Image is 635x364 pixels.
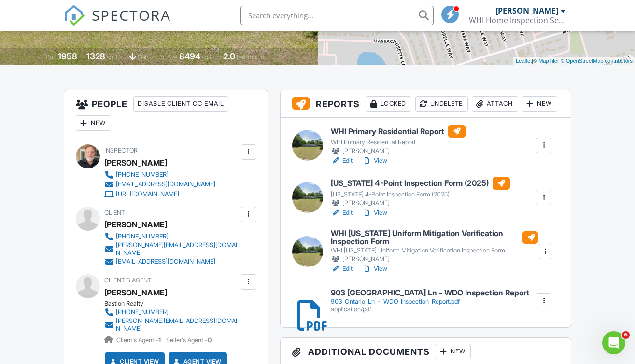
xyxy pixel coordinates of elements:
[281,90,571,118] h3: Reports
[116,317,239,333] div: [PERSON_NAME][EMAIL_ADDRESS][DOMAIN_NAME]
[362,208,387,218] a: View
[516,58,532,64] a: Leaflet
[138,54,148,61] span: slab
[331,289,529,313] a: 903 [GEOGRAPHIC_DATA] Ln - WDO Inspection Report 903_Ontario_Ln_-_WDO_Inspection_Report.pdf appli...
[104,241,239,257] a: [PERSON_NAME][EMAIL_ADDRESS][DOMAIN_NAME]
[472,96,518,112] div: Attach
[366,96,411,112] div: Locked
[436,344,471,359] div: New
[469,15,565,25] div: WHI Home Inspection Services
[208,336,212,344] strong: 0
[240,6,434,25] input: Search everything...
[104,170,215,180] a: [PHONE_NUMBER]
[107,54,120,61] span: sq. ft.
[495,6,558,15] div: [PERSON_NAME]
[104,285,167,300] div: [PERSON_NAME]
[522,96,557,112] div: New
[116,190,179,198] div: [URL][DOMAIN_NAME]
[179,51,200,61] div: 8494
[331,177,510,208] a: [US_STATE] 4-Point Inspection Form (2025) [US_STATE] 4-Point Inspection Form (2025) [PERSON_NAME]
[46,54,56,61] span: Built
[104,308,239,317] a: [PHONE_NUMBER]
[331,208,353,218] a: Edit
[133,96,228,112] div: Disable Client CC Email
[104,300,246,308] div: Bastion Realty
[602,331,625,354] iframe: Intercom live chat
[104,189,215,199] a: [URL][DOMAIN_NAME]
[104,232,239,241] a: [PHONE_NUMBER]
[561,58,633,64] a: © OpenStreetMap contributors
[58,51,77,61] div: 1958
[331,306,529,313] div: application/pdf
[104,155,167,170] div: [PERSON_NAME]
[331,264,353,274] a: Edit
[104,147,138,154] span: Inspector
[64,5,85,26] img: The Best Home Inspection Software - Spectora
[331,229,538,265] a: WHI [US_STATE] Uniform Mitigation Verification Inspection Form WHI [US_STATE] Uniform Mitigation ...
[331,125,466,156] a: WHI Primary Residential Report WHI Primary Residential Report [PERSON_NAME]
[331,247,538,254] div: WHI [US_STATE] Uniform Mitigation Verification Inspection Form
[331,177,510,190] h6: [US_STATE] 4-Point Inspection Form (2025)
[116,233,169,240] div: [PHONE_NUMBER]
[104,317,239,333] a: [PERSON_NAME][EMAIL_ADDRESS][DOMAIN_NAME]
[415,96,468,112] div: Undelete
[116,336,162,344] span: Client's Agent -
[331,298,529,306] div: 903_Ontario_Ln_-_WDO_Inspection_Report.pdf
[116,241,239,257] div: [PERSON_NAME][EMAIL_ADDRESS][DOMAIN_NAME]
[223,51,235,61] div: 2.0
[86,51,105,61] div: 1328
[237,54,264,61] span: bathrooms
[331,198,510,208] div: [PERSON_NAME]
[331,156,353,166] a: Edit
[116,171,169,179] div: [PHONE_NUMBER]
[331,289,529,297] h6: 903 [GEOGRAPHIC_DATA] Ln - WDO Inspection Report
[116,181,215,188] div: [EMAIL_ADDRESS][DOMAIN_NAME]
[362,264,387,274] a: View
[166,336,212,344] span: Seller's Agent -
[202,54,214,61] span: sq.ft.
[513,57,635,65] div: |
[331,125,466,138] h6: WHI Primary Residential Report
[64,90,268,137] h3: People
[331,146,466,156] div: [PERSON_NAME]
[116,308,169,316] div: [PHONE_NUMBER]
[533,58,559,64] a: © MapTiler
[331,139,466,146] div: WHI Primary Residential Report
[104,180,215,189] a: [EMAIL_ADDRESS][DOMAIN_NAME]
[157,54,178,61] span: Lot Size
[331,254,538,264] div: [PERSON_NAME]
[104,209,125,216] span: Client
[92,5,171,25] span: SPECTORA
[116,258,215,266] div: [EMAIL_ADDRESS][DOMAIN_NAME]
[64,13,171,33] a: SPECTORA
[158,336,161,344] strong: 1
[104,217,167,232] div: [PERSON_NAME]
[622,331,630,339] span: 6
[104,277,152,284] span: Client's Agent
[104,257,239,266] a: [EMAIL_ADDRESS][DOMAIN_NAME]
[76,115,111,131] div: New
[362,156,387,166] a: View
[331,191,510,198] div: [US_STATE] 4-Point Inspection Form (2025)
[331,229,538,246] h6: WHI [US_STATE] Uniform Mitigation Verification Inspection Form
